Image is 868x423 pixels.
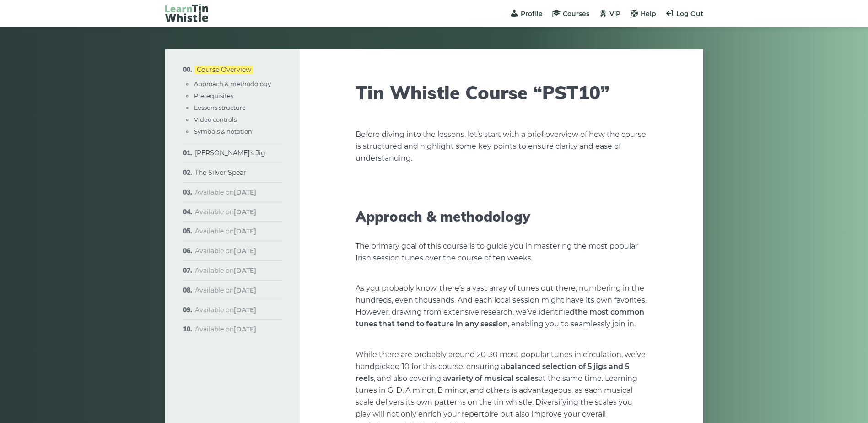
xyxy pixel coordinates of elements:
span: Profile [521,10,543,18]
span: Log Out [676,10,703,18]
p: The primary goal of this course is to guide you in mastering the most popular Irish session tunes... [356,240,647,264]
strong: [DATE] [234,306,256,314]
a: Video controls [194,116,237,123]
a: Log Out [665,10,703,18]
strong: variety of musical scales [447,374,539,383]
strong: [DATE] [234,325,256,333]
span: Available on [195,247,256,255]
span: VIP [609,10,620,18]
a: Help [630,10,656,18]
span: Courses [563,10,589,18]
p: Before diving into the lessons, let’s start with a brief overview of how the course is structured... [356,129,647,164]
strong: [DATE] [234,247,256,255]
a: Lessons structure [194,104,246,111]
a: Courses [552,10,589,18]
span: Available on [195,227,256,235]
strong: [DATE] [234,266,256,275]
a: Prerequisites [194,92,233,99]
strong: [DATE] [234,286,256,294]
h1: Tin Whistle Course “PST10” [356,81,647,103]
img: LearnTinWhistle.com [165,4,208,22]
h2: Approach & methodology [356,208,647,225]
a: The Silver Spear [195,168,246,177]
strong: [DATE] [234,227,256,235]
p: As you probably know, there’s a vast array of tunes out there, numbering in the hundreds, even th... [356,282,647,330]
a: Symbols & notation [194,128,252,135]
span: Available on [195,286,256,294]
span: Help [641,10,656,18]
span: Available on [195,306,256,314]
span: Available on [195,325,256,333]
span: Available on [195,188,256,196]
a: Course Overview [195,65,253,74]
a: VIP [598,10,620,18]
a: Approach & methodology [194,80,271,87]
a: [PERSON_NAME]’s Jig [195,149,265,157]
strong: [DATE] [234,188,256,196]
span: Available on [195,266,256,275]
span: Available on [195,208,256,216]
strong: [DATE] [234,208,256,216]
a: Profile [510,10,543,18]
